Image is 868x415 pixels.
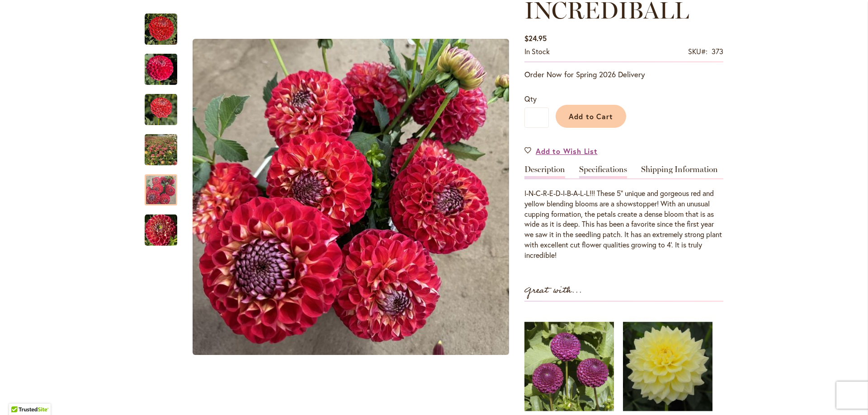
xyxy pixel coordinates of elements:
span: Add to Cart [569,112,613,121]
p: Order Now for Spring 2026 Delivery [524,69,723,80]
img: Incrediball [145,214,177,247]
div: Availability [524,47,550,57]
span: $24.95 [524,33,547,43]
div: Incrediball [145,205,177,246]
img: INCREDIBALL [193,39,509,355]
a: Shipping Information [641,165,718,178]
iframe: Launch Accessibility Center [7,383,32,408]
a: Add to Wish List [524,146,598,156]
button: Add to Cart [556,105,626,128]
div: Incrediball [145,5,186,45]
img: INCREDIBALL [145,48,177,91]
img: INCREDIBALL [129,119,193,181]
a: Specifications [579,165,627,178]
div: Product Images [186,5,557,390]
div: INCREDIBALLINCREDIBALLIncrediball [186,5,515,390]
div: INCREDIBALL [145,45,186,85]
a: Description [524,165,565,178]
span: Qty [524,94,537,103]
div: INCREDIBALL [186,5,515,390]
strong: Great with... [524,283,582,298]
img: INCREDIBALL [145,93,177,126]
div: INCREDIBALL [145,165,186,205]
strong: SKU [688,47,708,56]
span: Add to Wish List [536,146,598,156]
div: INCREDIBALL [145,125,186,165]
span: In stock [524,47,550,56]
img: Incrediball [145,13,177,46]
p: I-N-C-R-E-D-I-B-A-L-L!!! These 5” unique and gorgeous red and yellow blending blooms are a showst... [524,188,723,261]
div: Detailed Product Info [524,165,723,261]
div: INCREDIBALL [145,85,186,125]
div: 373 [712,47,723,57]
